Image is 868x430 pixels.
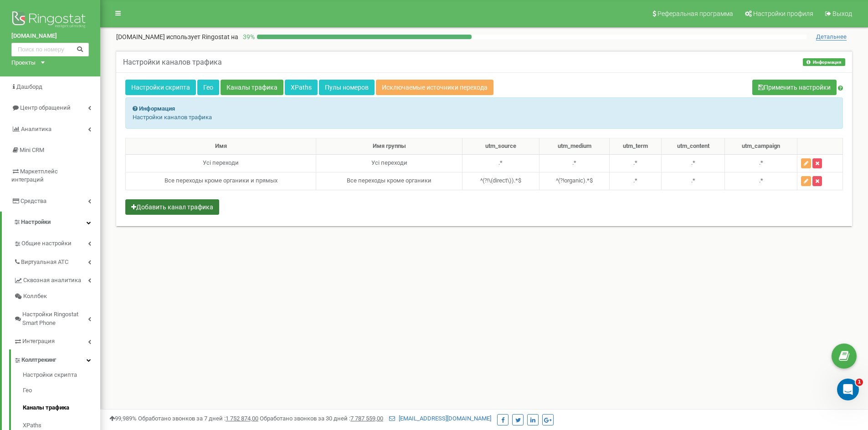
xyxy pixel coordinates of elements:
[14,270,100,288] a: Сквозная аналитика
[20,147,44,153] span: Mini CRM
[316,172,462,190] td: Все переходы кроме органики
[133,113,836,122] p: Настройки каналов трафика
[166,33,238,40] span: использует Ringostat на
[23,399,100,417] a: Каналы трафика
[539,172,610,190] td: ^(?!organic).*$
[21,258,68,267] span: Виртуальная АТС
[21,239,72,248] span: Общие настройки
[316,138,462,155] th: Имя группы
[20,104,71,111] span: Центр обращений
[14,349,100,368] a: Коллтрекинг
[116,32,238,41] p: [DOMAIN_NAME]
[221,80,283,95] a: Каналы трафика
[126,172,316,190] td: Все переходы кроме органики и прямых
[21,126,51,132] span: Аналитика
[816,33,847,40] span: Детальнее
[462,172,539,190] td: ^(?!\(direct\)).*$
[21,197,46,204] span: Средства
[23,292,47,301] span: Коллбек
[21,356,56,364] span: Коллтрекинг
[197,80,219,95] a: Гео
[285,80,318,95] a: XPaths
[752,80,837,95] button: Применить настройки
[350,415,383,422] u: 7 787 559,00
[109,415,137,422] span: 99,989%
[123,58,222,66] h5: Настройки каналов трафика
[22,337,55,346] span: Интеграция
[610,138,662,155] th: utm_term
[138,415,258,422] span: Обработано звонков за 7 дней :
[803,58,845,66] button: Информация
[23,276,81,285] span: Сквозная аналитика
[14,233,100,252] a: Общие настройки
[11,59,36,67] div: Проекты
[11,32,89,40] a: [DOMAIN_NAME]
[21,218,51,225] span: Настройки
[389,415,491,422] a: [EMAIL_ADDRESS][DOMAIN_NAME]
[11,43,89,56] input: Поиск по номеру
[126,138,316,155] th: Имя
[832,10,852,17] span: Выход
[238,32,257,41] p: 39 %
[462,138,539,155] th: utm_source
[139,105,175,112] strong: Информация
[2,212,100,233] a: Настройки
[126,154,316,172] td: Усі переходи
[16,83,42,90] span: Дашборд
[14,288,100,304] a: Коллбек
[14,331,100,349] a: Интеграция
[23,382,100,400] a: Гео
[837,379,859,400] iframe: Intercom live chat
[725,138,797,155] th: utm_campaign
[14,252,100,270] a: Виртуальная АТС
[260,415,383,422] span: Обработано звонков за 30 дней :
[23,371,100,382] a: Настройки скрипта
[376,80,493,95] a: Исключаемые источники перехода
[125,199,219,215] button: Добавить канал трафика
[22,310,88,327] span: Настройки Ringostat Smart Phone
[125,80,196,95] a: Настройки скрипта
[662,138,725,155] th: utm_content
[657,10,733,17] span: Реферальная программа
[753,10,813,17] span: Настройки профиля
[319,80,375,95] a: Пулы номеров
[316,154,462,172] td: Усі переходи
[856,379,863,386] span: 1
[11,168,58,183] span: Маркетплейс интеграций
[14,304,100,331] a: Настройки Ringostat Smart Phone
[226,415,258,422] u: 1 752 874,00
[11,9,89,32] img: Ringostat logo
[539,138,610,155] th: utm_medium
